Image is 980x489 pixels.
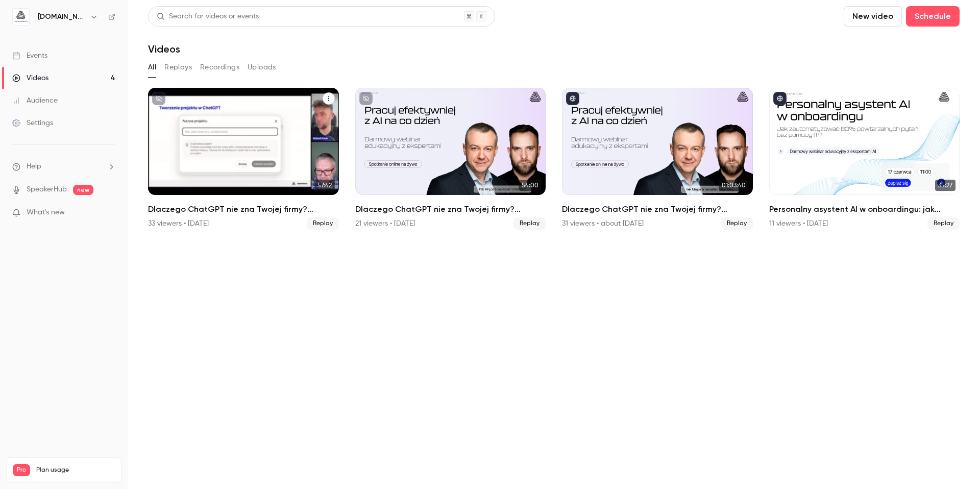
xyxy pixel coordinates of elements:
[769,218,828,229] div: 11 viewers • [DATE]
[355,88,546,230] a: 54:00Dlaczego ChatGPT nie zna Twojej firmy? Praktyczny przewodnik przygotowania wiedzy firmowej j...
[927,217,960,230] span: Replay
[562,218,644,229] div: 31 viewers • about [DATE]
[27,161,41,172] span: Help
[566,92,579,105] button: published
[13,9,29,25] img: aigmented.io
[38,12,86,22] h6: [DOMAIN_NAME]
[906,6,960,27] button: Schedule
[12,51,47,61] div: Events
[513,217,546,230] span: Replay
[769,88,960,230] a: 35:27Personalny asystent AI w onboardingu: jak zautomatyzować 80% powtarzalnych pytań bez pomocy ...
[769,203,960,215] h2: Personalny asystent AI w onboardingu: jak zautomatyzować 80% powtarzalnych pytań bez pomocy IT?
[157,11,259,22] div: Search for videos or events
[562,88,753,230] li: Dlaczego ChatGPT nie zna Twojej firmy? Praktyczny przewodnik przygotowania wiedzy firmowej jako k...
[307,217,339,230] span: Replay
[27,184,67,195] a: SpeakerHub
[12,118,53,128] div: Settings
[355,88,546,230] li: Dlaczego ChatGPT nie zna Twojej firmy? Praktyczny przewodnik przygotowania wiedzy firmowej jako k...
[355,218,415,229] div: 21 viewers • [DATE]
[13,464,30,476] span: Pro
[152,92,165,105] button: unpublished
[935,180,955,191] span: 35:27
[148,88,339,230] li: Dlaczego ChatGPT nie zna Twojej firmy? Praktyczny przewodnik przygotowania wiedzy firmowej jako k...
[314,180,335,191] span: 57:42
[148,88,960,230] ul: Videos
[12,95,58,106] div: Audience
[519,180,542,191] span: 54:00
[200,59,239,76] button: Recordings
[148,43,180,55] h1: Videos
[248,59,276,76] button: Uploads
[721,217,753,230] span: Replay
[164,59,192,76] button: Replays
[359,92,373,105] button: unpublished
[562,88,753,230] a: 01:03:40Dlaczego ChatGPT nie zna Twojej firmy? Praktyczny przewodnik przygotowania wiedzy firmowe...
[562,203,753,215] h2: Dlaczego ChatGPT nie zna Twojej firmy? Praktyczny przewodnik przygotowania wiedzy firmowej jako k...
[769,88,960,230] li: Personalny asystent AI w onboardingu: jak zautomatyzować 80% powtarzalnych pytań bez pomocy IT?
[148,88,339,230] a: 57:42Dlaczego ChatGPT nie zna Twojej firmy? Praktyczny przewodnik przygotowania wiedzy firmowej j...
[148,59,156,76] button: All
[719,180,749,191] span: 01:03:40
[12,161,115,172] li: help-dropdown-opener
[148,6,960,483] section: Videos
[773,92,787,105] button: published
[73,185,93,195] span: new
[12,73,48,83] div: Videos
[844,6,902,27] button: New video
[355,203,546,215] h2: Dlaczego ChatGPT nie zna Twojej firmy? Praktyczny przewodnik przygotowania wiedzy firmowej jako k...
[36,466,115,474] span: Plan usage
[148,218,209,229] div: 33 viewers • [DATE]
[148,203,339,215] h2: Dlaczego ChatGPT nie zna Twojej firmy? Praktyczny przewodnik przygotowania wiedzy firmowej jako k...
[27,207,65,218] span: What's new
